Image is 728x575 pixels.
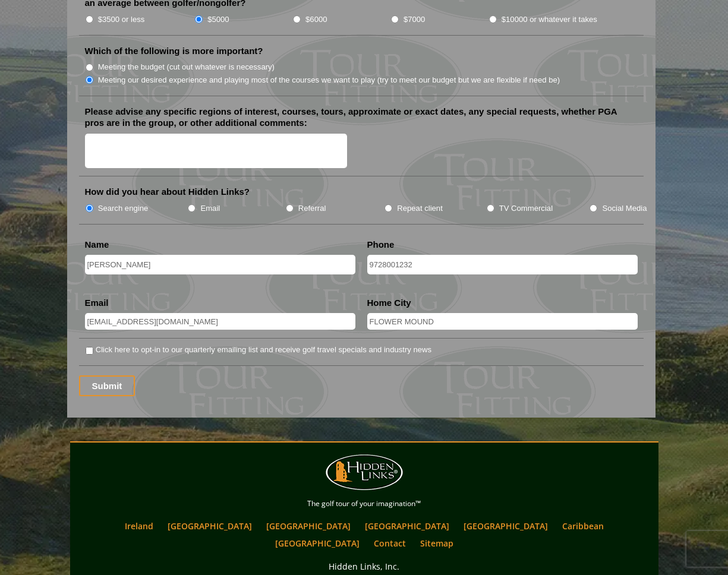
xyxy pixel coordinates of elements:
[73,559,655,574] p: Hidden Links, Inc.
[367,239,395,251] label: Phone
[162,517,258,535] a: [GEOGRAPHIC_DATA]
[98,74,560,86] label: Meeting our desired experience and playing most of the courses we want to play (try to meet our b...
[98,203,149,214] label: Search engine
[79,375,135,396] input: Submit
[397,203,443,214] label: Repeat client
[200,203,220,214] label: Email
[98,14,145,26] label: $3500 or less
[305,14,327,26] label: $6000
[85,297,109,309] label: Email
[602,203,647,214] label: Social Media
[98,61,275,73] label: Meeting the budget (cut out whatever is necessary)
[414,535,459,552] a: Sitemap
[96,344,431,356] label: Click here to opt-in to our quarterly emailing list and receive golf travel specials and industry...
[85,186,250,198] label: How did you hear about Hidden Links?
[85,45,263,57] label: Which of the following is more important?
[298,203,326,214] label: Referral
[502,14,597,26] label: $10000 or whatever it takes
[207,14,229,26] label: $5000
[260,517,357,535] a: [GEOGRAPHIC_DATA]
[458,517,554,535] a: [GEOGRAPHIC_DATA]
[359,517,455,535] a: [GEOGRAPHIC_DATA]
[269,535,365,552] a: [GEOGRAPHIC_DATA]
[404,14,425,26] label: $7000
[119,517,159,535] a: Ireland
[556,517,610,535] a: Caribbean
[73,497,655,510] p: The golf tour of your imagination™
[499,203,553,214] label: TV Commercial
[85,106,638,129] label: Please advise any specific regions of interest, courses, tours, approximate or exact dates, any s...
[367,297,411,309] label: Home City
[85,239,109,251] label: Name
[368,535,412,552] a: Contact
